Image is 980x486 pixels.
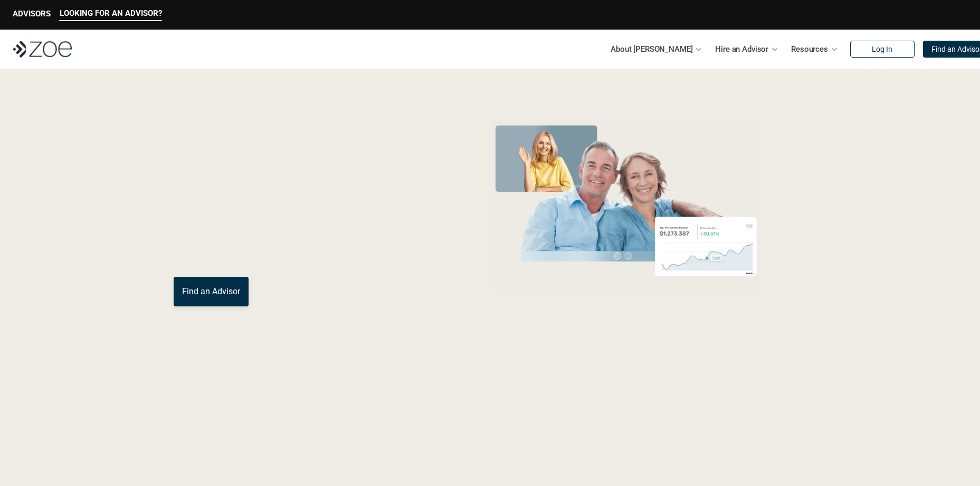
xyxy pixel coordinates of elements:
p: LOOKING FOR AN ADVISOR? [60,8,162,18]
p: ADVISORS [13,9,51,18]
p: Resources [791,41,828,57]
img: Zoe Financial Hero Image [486,120,767,292]
a: Log In [850,41,915,58]
p: Log In [872,45,892,54]
p: About [PERSON_NAME] [611,41,692,57]
p: Loremipsum: *DolOrsi Ametconsecte adi Eli Seddoeius tem inc utlaboreet. Dol 0575 MagNaal Enimadmi... [25,441,955,479]
em: The information in the visuals above is for illustrative purposes only and does not represent an ... [480,298,773,304]
span: Grow Your Wealth [174,117,408,157]
span: with a Financial Advisor [174,152,387,228]
a: Find an Advisor [174,277,249,306]
p: You deserve an advisor you can trust. [PERSON_NAME], hire, and invest with vetted, fiduciary, fin... [174,239,446,264]
p: Hire an Advisor [715,41,768,57]
p: Find an Advisor [182,286,240,296]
